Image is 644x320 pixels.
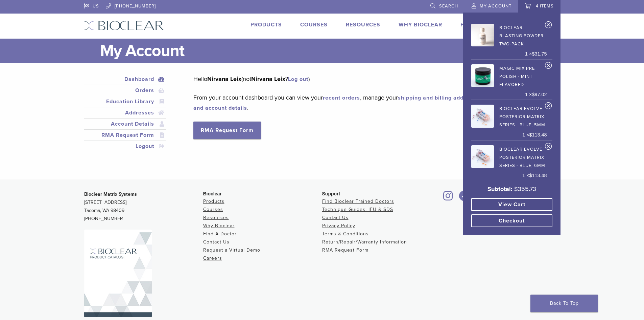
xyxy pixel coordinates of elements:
span: $ [529,173,532,178]
a: Technique Guides, IFU & SDS [322,207,393,212]
a: Bioclear [441,195,455,201]
a: Bioclear Evolve Posterior Matrix Series - Blue, 6mm [471,143,547,170]
a: RMA Request Form [193,122,261,139]
span: Search [439,3,458,9]
a: Products [203,198,224,204]
img: Bioclear [84,230,152,317]
img: Bioclear Blasting Powder - Two-pack [471,24,494,46]
span: $ [532,51,534,57]
span: 1 × [525,50,547,58]
strong: Nirvana Leix [207,75,241,83]
span: My Account [480,3,511,9]
span: 4 items [536,3,554,9]
strong: Subtotal: [487,185,512,193]
a: Dashboard [85,75,165,83]
a: Contact Us [322,215,349,220]
strong: Bioclear Matrix Systems [84,191,137,197]
a: Resources [203,215,229,220]
a: Find Bioclear Trained Doctors [322,198,394,204]
a: Courses [203,207,223,212]
a: Why Bioclear [203,223,235,229]
a: Find A Doctor [203,231,237,237]
a: Courses [300,21,328,28]
a: Bioclear Blasting Powder - Two-pack [471,22,547,48]
a: Remove Bioclear Evolve Posterior Matrix Series - Blue, 6mm from cart [545,143,552,153]
a: Remove Bioclear Blasting Powder - Two-pack from cart [545,21,552,31]
img: Bioclear [84,21,164,30]
a: Contact Us [203,239,230,245]
bdi: 355.73 [514,185,536,193]
a: recent orders [323,94,360,101]
a: Log out [288,76,308,83]
bdi: 113.48 [529,173,547,178]
a: Remove Bioclear Evolve Posterior Matrix Series - Blue, 5mm from cart [545,102,552,112]
a: Orders [85,86,165,94]
img: Magic Mix Pre Polish - Mint Flavored [471,64,494,87]
span: 1 × [522,131,547,139]
span: 1 × [525,91,547,99]
a: shipping and billing addresses [398,94,482,101]
span: Bioclear [203,191,222,196]
span: Support [322,191,340,196]
a: Terms & Conditions [322,231,369,237]
a: Return/Repair/Warranty Information [322,239,407,245]
bdi: 113.48 [529,132,547,137]
a: Back To Top [530,295,598,312]
span: $ [529,132,532,137]
a: Privacy Policy [322,223,355,229]
bdi: 97.02 [532,92,547,97]
a: Bioclear Evolve Posterior Matrix Series - Blue, 5mm [471,103,547,129]
a: Logout [85,142,165,150]
span: $ [514,185,518,193]
a: Why Bioclear [399,21,442,28]
a: Addresses [85,109,165,117]
strong: Nirvana Leix [251,75,285,83]
a: Resources [346,21,380,28]
p: Hello (not ? ) [193,74,550,84]
span: $ [532,92,534,97]
img: Bioclear Evolve Posterior Matrix Series - Blue, 6mm [471,145,494,168]
span: 1 × [522,172,547,179]
img: Bioclear Evolve Posterior Matrix Series - Blue, 5mm [471,105,494,127]
a: RMA Request Form [85,131,165,139]
a: Request a Virtual Demo [203,247,260,253]
a: Account Details [85,120,165,128]
a: Careers [203,255,222,261]
a: Find A Doctor [460,21,505,28]
a: Products [251,21,282,28]
a: View cart [471,198,552,211]
a: Remove Magic Mix Pre Polish - Mint Flavored from cart [545,62,552,72]
p: [STREET_ADDRESS] Tacoma, WA 98409 [PHONE_NUMBER] [84,190,203,223]
a: Education Library [85,98,165,106]
p: From your account dashboard you can view your , manage your , and . [193,92,550,113]
a: RMA Request Form [322,247,368,253]
bdi: 31.75 [532,51,547,57]
a: Checkout [471,214,552,227]
a: Bioclear [457,195,472,201]
a: Magic Mix Pre Polish - Mint Flavored [471,62,547,89]
nav: Account pages [84,74,166,160]
h1: My Account [100,39,560,63]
